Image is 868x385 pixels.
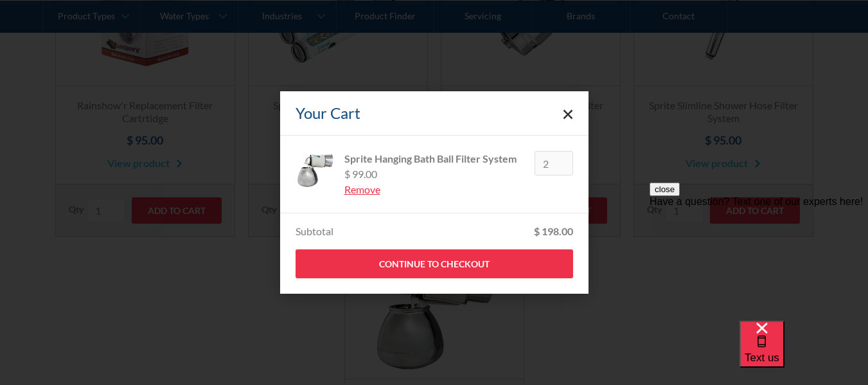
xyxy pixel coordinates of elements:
iframe: podium webchat widget prompt [650,183,868,337]
div: Your Cart [296,102,360,125]
div: $ 99.00 [344,166,524,182]
div: $ 198.00 [534,224,573,239]
div: Sprite Hanging Bath Ball Filter System [344,151,524,166]
a: Close cart [563,108,573,118]
a: Continue to Checkout [296,249,573,278]
iframe: podium webchat widget bubble [740,321,868,385]
div: Remove [344,182,524,197]
div: Subtotal [296,224,333,239]
a: Remove item from cart [344,182,524,197]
